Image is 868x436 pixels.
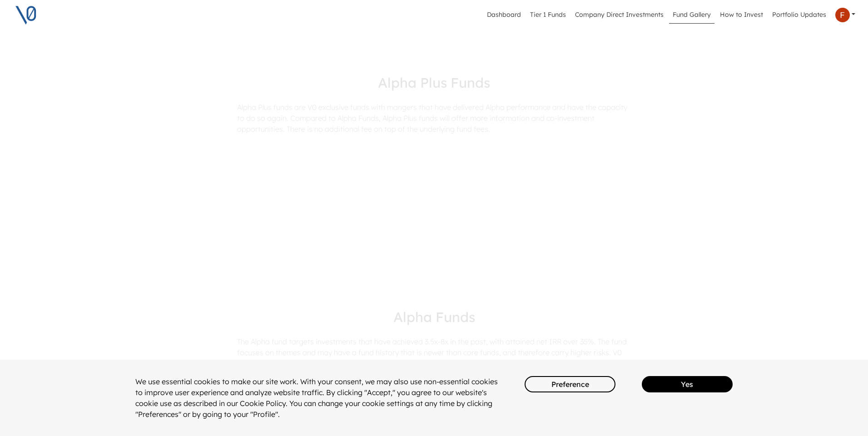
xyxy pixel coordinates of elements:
[483,6,525,24] a: Dashboard
[642,376,733,392] button: Yes
[230,102,638,142] div: Alpha Plus funds are V0 exclusive funds with mangers that have delivered Alpha performance and ha...
[669,6,714,24] a: Fund Gallery
[535,159,648,272] img: V0
[213,223,262,236] span: Alpha Plus
[716,6,767,24] a: How to Invest
[190,67,679,98] h4: Alpha Plus Funds
[571,6,667,24] a: Company Direct Investments
[769,6,830,24] a: Portfolio Updates
[525,376,615,392] button: Preference
[15,4,37,26] img: V0 logo
[266,223,303,236] span: Closed
[196,149,673,280] a: V0Alpha PlusClosedV0
[190,302,679,332] h4: Alpha Funds
[526,6,570,24] a: Tier 1 Funds
[135,376,499,420] div: We use essential cookies to make our site work. With your consent, we may also use non-essential ...
[230,336,638,376] div: The Alpha fund targets investments that have achieved 3.5x-8x in the past, with attained net IRR ...
[214,207,506,220] h3: V0
[835,8,850,22] img: Profile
